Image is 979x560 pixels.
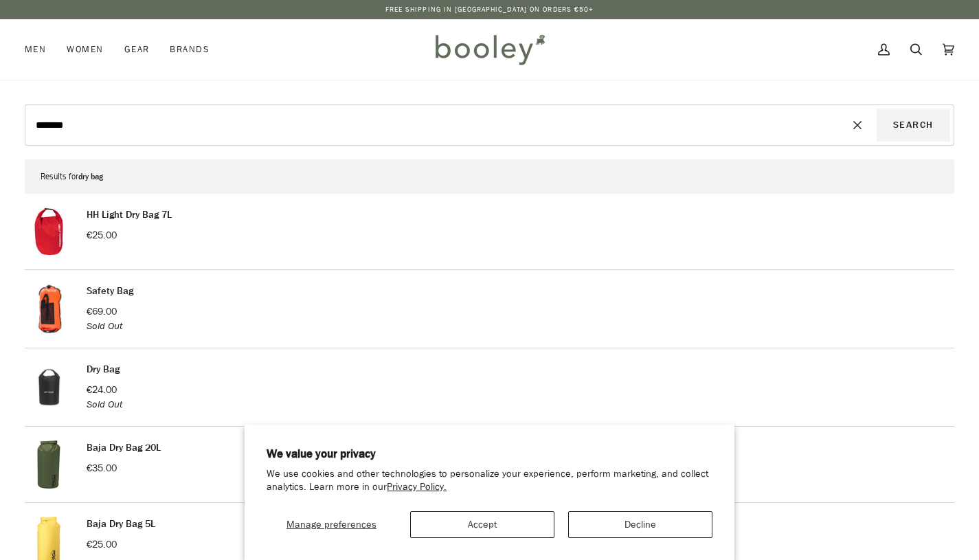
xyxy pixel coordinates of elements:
span: €24.00 [87,383,117,396]
a: Safety Bag [87,284,133,298]
a: Men [25,19,56,80]
span: €69.00 [87,305,117,318]
span: €35.00 [87,462,117,475]
a: Women [56,19,113,80]
span: €25.00 [87,538,117,551]
a: Baja Dry Bag 20L [87,441,161,454]
a: Dry Bag [87,363,120,376]
p: We use cookies and other technologies to personalize your experience, perform marketing, and coll... [267,468,712,494]
span: Manage preferences [286,518,376,531]
button: Decline [568,511,712,538]
span: Brands [170,43,210,56]
p: Free Shipping in [GEOGRAPHIC_DATA] on Orders €50+ [385,4,594,15]
a: Privacy Policy. [387,480,447,493]
a: Brands [159,19,220,80]
img: Orca Dry Bag Black - Booley Galway [25,362,73,412]
h2: We value your privacy [267,447,712,462]
button: Reset [839,109,876,142]
input: Search our store [29,109,839,142]
span: Women [67,43,103,56]
span: Men [25,43,46,56]
a: Baja Dry Bag 5L [87,517,155,530]
em: Sold Out [87,398,122,411]
img: Booley [429,30,550,69]
em: Sold Out [87,320,122,333]
button: Accept [410,511,554,538]
p: Results for [41,168,938,186]
span: €25.00 [87,229,117,242]
a: Gear [114,19,160,80]
img: SealLine Baja Dry Bag 20L Olive - Booley Galway [25,440,73,489]
img: Orca Safety Bag Orange - Booley Galway [25,284,73,334]
button: Manage preferences [267,511,396,538]
button: Search [877,109,950,142]
img: Helly Hansen HH Light Dry Bag 7L Alert Red - Booley Galway [25,208,73,256]
a: HH Light Dry Bag 7L [87,208,172,221]
span: dry bag [78,171,103,183]
span: Gear [124,43,150,56]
